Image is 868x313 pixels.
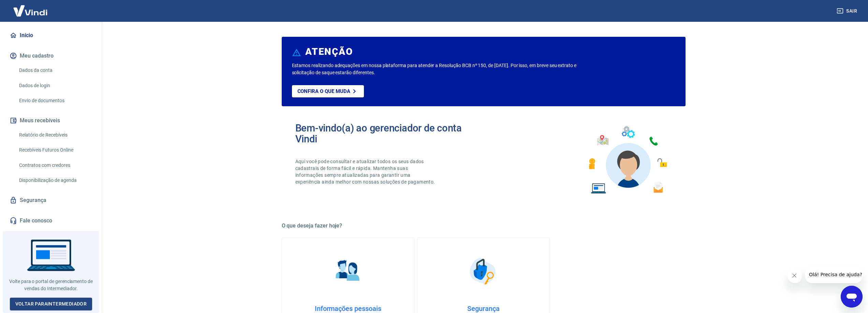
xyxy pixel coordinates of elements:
img: Vindi [8,0,53,21]
a: Disponibilização de agenda [16,173,94,187]
button: Sair [835,5,860,17]
p: Estamos realizando adequações em nossa plataforma para atender a Resolução BCB nº 150, de [DATE].... [292,62,599,76]
a: Fale conosco [8,213,94,228]
button: Meus recebíveis [8,113,94,128]
iframe: Botão para abrir a janela de mensagens [841,286,863,308]
img: Segurança [466,254,500,288]
h4: Informações pessoais [293,304,403,313]
h5: O que deseja fazer hoje? [282,222,686,229]
a: Voltar paraIntermediador [10,298,92,310]
a: Dados da conta [16,63,94,77]
h2: Bem-vindo(a) ao gerenciador de conta Vindi [295,123,484,144]
a: Relatório de Recebíveis [16,128,94,142]
a: Contratos com credores [16,158,94,172]
a: Início [8,28,94,43]
a: Envio de documentos [16,94,94,108]
img: Informações pessoais [331,254,365,288]
a: Segurança [8,193,94,208]
a: Recebíveis Futuros Online [16,143,94,157]
a: Dados de login [16,79,94,93]
iframe: Mensagem da empresa [805,267,863,283]
p: Aqui você pode consultar e atualizar todos os seus dados cadastrais de forma fácil e rápida. Mant... [295,158,437,185]
iframe: Fechar mensagem [788,269,802,283]
h6: ATENÇÃO [305,48,353,55]
p: Confira o que muda [297,88,350,94]
a: Confira o que muda [292,85,364,97]
img: Imagem de um avatar masculino com diversos icones exemplificando as funcionalidades do gerenciado... [583,123,672,198]
button: Meu cadastro [8,48,94,63]
h4: Segurança [428,304,539,313]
